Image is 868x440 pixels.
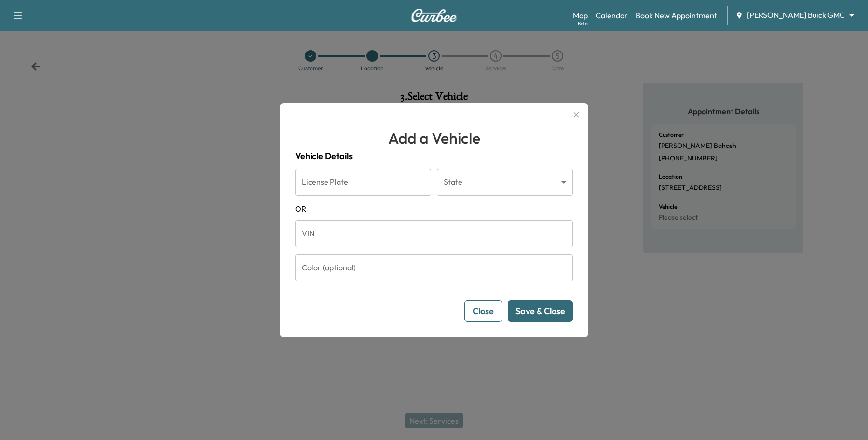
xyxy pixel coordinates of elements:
button: Save & Close [508,300,573,322]
span: OR [295,203,573,214]
button: Close [464,300,502,322]
a: Calendar [596,10,628,21]
h4: Vehicle Details [295,149,573,163]
img: Curbee Logo [411,9,457,22]
a: MapBeta [573,10,588,21]
div: Beta [578,20,588,27]
span: [PERSON_NAME] Buick GMC [747,10,845,21]
h1: Add a Vehicle [295,126,573,149]
a: Book New Appointment [636,10,717,21]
